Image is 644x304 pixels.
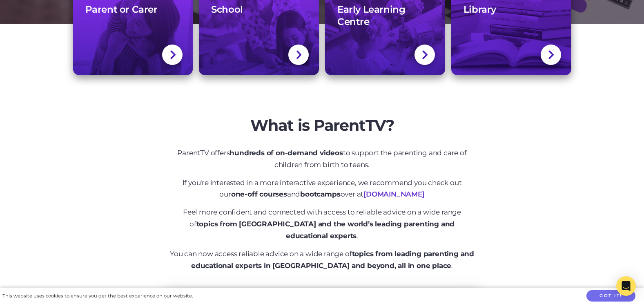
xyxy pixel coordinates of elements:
[169,177,475,201] p: If you're interested in a more interactive experience, we recommend you check out our and over at
[169,248,475,272] p: You can now access reliable advice on a wide range of .
[616,276,636,296] div: Open Intercom Messenger
[548,49,554,60] img: svg+xml;base64,PHN2ZyBlbmFibGUtYmFja2dyb3VuZD0ibmV3IDAgMCAxNC44IDI1LjciIHZpZXdCb3g9IjAgMCAxNC44ID...
[169,206,475,242] p: Feel more confident and connected with access to reliable advice on a wide range of .
[586,290,635,302] button: Got it!
[421,49,428,60] img: svg+xml;base64,PHN2ZyBlbmFibGUtYmFja2dyb3VuZD0ibmV3IDAgMCAxNC44IDI1LjciIHZpZXdCb3g9IjAgMCAxNC44ID...
[2,292,193,300] div: This website uses cookies to ensure you get the best experience on our website.
[196,220,455,240] strong: topics from [GEOGRAPHIC_DATA] and the world’s leading parenting and educational experts
[363,190,424,198] a: [DOMAIN_NAME]
[337,4,433,28] h3: Early Learning Centre
[191,250,474,270] strong: topics from leading parenting and educational experts in [GEOGRAPHIC_DATA] and beyond, all in one...
[230,149,343,157] strong: hundreds of on-demand videos
[211,4,243,16] h3: School
[169,116,475,135] h2: What is ParentTV?
[85,4,158,16] h3: Parent or Carer
[231,190,287,198] strong: one-off courses
[169,147,475,171] p: ParentTV offers to support the parenting and care of children from birth to teens.
[169,49,176,60] img: svg+xml;base64,PHN2ZyBlbmFibGUtYmFja2dyb3VuZD0ibmV3IDAgMCAxNC44IDI1LjciIHZpZXdCb3g9IjAgMCAxNC44ID...
[296,49,302,60] img: svg+xml;base64,PHN2ZyBlbmFibGUtYmFja2dyb3VuZD0ibmV3IDAgMCAxNC44IDI1LjciIHZpZXdCb3g9IjAgMCAxNC44ID...
[464,4,496,16] h3: Library
[300,190,340,198] strong: bootcamps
